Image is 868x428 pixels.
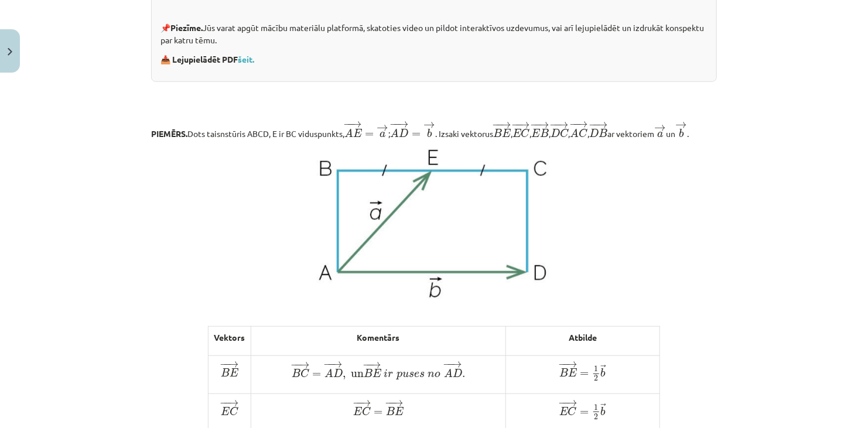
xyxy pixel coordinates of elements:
[515,122,516,128] span: −
[366,362,367,368] span: −
[151,121,717,141] p: Dots taisnstūris ABCD, E ir BC viduspunkts, ; . Izsaki vektorus , , , , , ar vektoriem un .
[220,361,229,368] span: −
[558,122,569,128] span: →
[562,361,563,368] span: −
[291,362,300,368] span: −
[363,362,371,368] span: −
[397,121,409,128] span: →
[428,372,435,378] span: n
[294,362,295,368] span: −
[160,54,256,64] strong: 📥 Lejupielādēt PDF
[362,407,371,416] span: C
[521,129,529,138] span: C
[220,399,229,406] span: −
[500,122,511,128] span: →
[657,132,663,138] span: a
[594,405,598,410] span: 1
[512,129,521,137] span: E
[227,361,239,368] span: →
[390,128,399,137] span: A
[224,361,225,368] span: −
[518,122,530,128] span: →
[443,361,452,368] span: −
[599,129,608,137] span: B
[423,122,435,128] span: →
[374,410,383,415] span: =
[393,121,395,128] span: −
[343,121,352,128] span: −
[409,372,414,378] span: s
[333,369,343,377] span: D
[534,122,535,128] span: −
[230,407,238,416] span: C
[385,399,394,406] span: −
[300,369,309,378] span: C
[292,369,300,377] span: B
[676,122,688,128] span: →
[447,361,449,368] span: −
[580,410,589,415] span: =
[323,361,332,368] span: −
[596,122,608,128] span: →
[351,372,364,378] span: un
[312,372,321,377] span: =
[435,372,441,378] span: o
[238,54,254,64] a: šeit.
[590,129,599,137] span: D
[327,361,329,368] span: −
[559,368,568,376] span: B
[347,121,348,128] span: −
[353,129,362,137] span: E
[444,368,453,377] span: A
[580,372,589,376] span: =
[576,121,588,128] span: →
[360,399,371,406] span: →
[570,128,579,137] span: A
[353,399,361,406] span: −
[343,374,346,379] span: ,
[600,365,606,373] span: →
[493,129,502,137] span: B
[402,372,409,378] span: u
[388,372,394,378] span: r
[356,399,357,406] span: −
[496,122,497,128] span: −
[538,122,549,128] span: →
[354,407,363,415] span: E
[493,122,501,128] span: −
[568,368,577,376] span: E
[332,361,343,368] span: →
[324,368,333,377] span: A
[8,48,12,56] img: icon-close-lesson-0947bae3869378f0d4975bcd49f059093ad1ed9edebbc8119c70593378902aed.svg
[397,372,402,379] span: p
[388,399,389,406] span: −
[377,125,388,131] span: →
[562,399,563,406] span: −
[601,368,606,377] span: b
[593,122,594,128] span: −
[344,128,353,137] span: A
[386,407,395,415] span: B
[569,332,597,343] b: Atbilde
[160,22,708,46] p: 📌 Jūs varat apgūt mācību materiālu platformā, skatoties video un pildot interaktīvos uzdevumus, v...
[540,129,549,137] span: B
[221,368,230,376] span: B
[224,399,225,406] span: −
[384,369,388,378] span: i
[551,129,560,137] span: D
[214,332,245,343] b: Vektors
[392,399,404,406] span: →
[414,372,419,378] span: e
[380,132,385,138] span: a
[373,369,381,377] span: E
[560,129,569,138] span: C
[600,403,606,412] span: →
[559,399,568,406] span: −
[453,369,462,377] span: D
[151,128,187,139] b: PIEMĒRS.
[412,132,421,137] span: =
[364,369,373,377] span: B
[594,366,598,372] span: 1
[427,129,432,138] span: b
[389,121,398,128] span: −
